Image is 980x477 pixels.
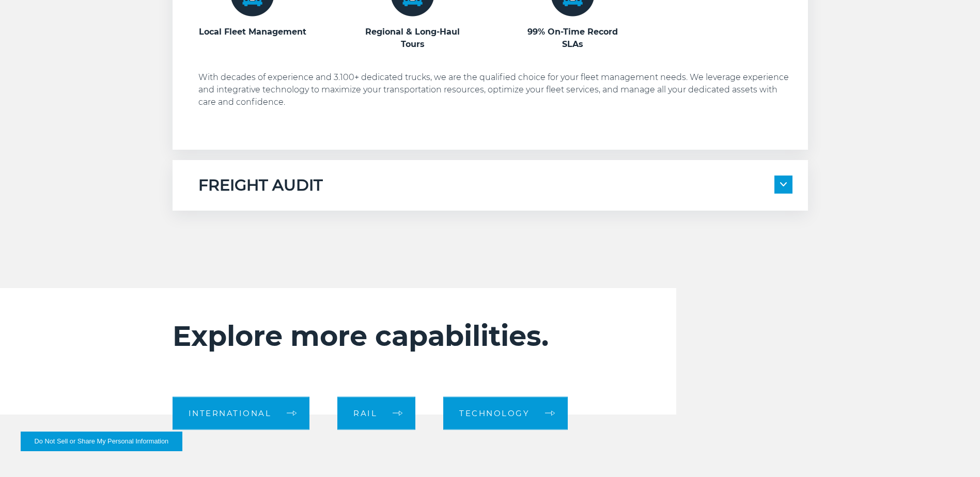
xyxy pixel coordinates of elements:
[337,396,415,430] a: Rail arrow arrow
[173,319,614,353] h2: Explore more capabilities.
[443,396,568,430] a: Technology arrow arrow
[459,409,530,417] span: Technology
[173,396,310,430] a: International arrow arrow
[198,176,323,195] h5: FREIGHT AUDIT
[189,409,272,417] span: International
[519,26,627,51] h3: 99% On-Time Record SLAs
[353,409,377,417] span: Rail
[21,432,182,451] button: Do Not Sell or Share My Personal Information
[359,26,467,51] h3: Regional & Long-Haul Tours
[780,182,787,186] img: arrow
[198,71,792,108] p: With decades of experience and 3.100+ dedicated trucks, we are the qualified choice for your flee...
[198,26,307,38] h3: Local Fleet Management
